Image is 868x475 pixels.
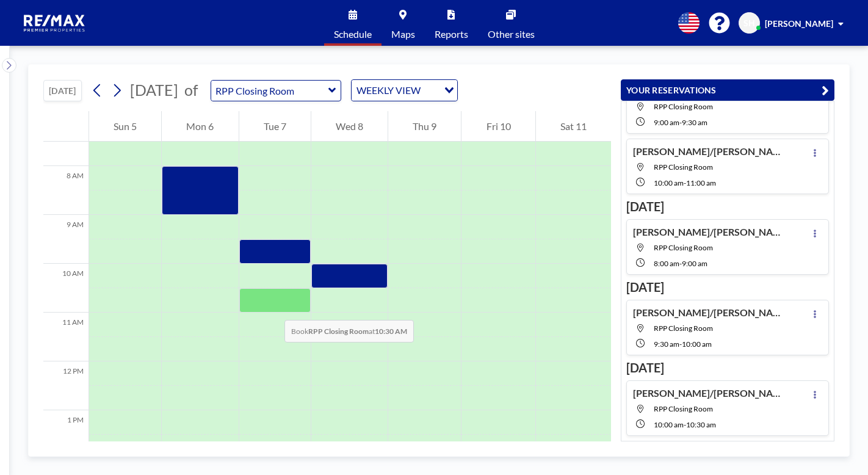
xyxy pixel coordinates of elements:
h4: [PERSON_NAME]/[PERSON_NAME]-937 [PERSON_NAME] Parkway-[PERSON_NAME] buyer Only [633,226,786,238]
div: 10 AM [43,264,89,313]
img: organization-logo [20,11,90,35]
span: [PERSON_NAME] [765,18,833,29]
div: Sat 11 [536,111,611,142]
span: RPP Closing Room [654,404,713,413]
button: YOUR RESERVATIONS [621,79,834,101]
div: Fri 10 [461,111,535,142]
b: RPP Closing Room [308,327,369,336]
span: 9:00 AM [682,259,707,268]
div: Thu 9 [388,111,461,142]
span: Maps [391,29,415,39]
span: WEEKLY VIEW [354,82,423,98]
span: Other sites [488,29,535,39]
div: 8 AM [43,166,89,215]
h4: [PERSON_NAME]/[PERSON_NAME]-[STREET_ADDRESS][PERSON_NAME] [633,145,786,158]
h3: [DATE] [626,280,829,295]
span: - [679,118,682,127]
input: Search for option [424,82,437,98]
span: Reports [435,29,468,39]
div: 11 AM [43,313,89,361]
span: [DATE] [130,81,178,99]
span: - [679,259,682,268]
div: 7 AM [43,117,89,166]
h3: [DATE] [626,199,829,214]
div: Search for option [352,80,457,101]
span: 11:00 AM [686,178,716,187]
div: 1 PM [43,410,89,459]
h3: [DATE] [626,360,829,375]
span: 10:30 AM [686,420,716,429]
span: 10:00 AM [654,178,684,187]
span: 10:00 AM [682,339,712,349]
h4: [PERSON_NAME]/[PERSON_NAME]-[STREET_ADDRESS][PERSON_NAME]-Seller Only-[PERSON_NAME] [633,306,786,319]
div: 9 AM [43,215,89,264]
div: Mon 6 [162,111,238,142]
span: 10:00 AM [654,420,684,429]
span: 9:30 AM [682,118,707,127]
div: Wed 8 [311,111,388,142]
span: 8:00 AM [654,259,679,268]
span: RPP Closing Room [654,102,713,111]
input: RPP Closing Room [211,81,328,101]
span: of [184,81,198,100]
span: 9:30 AM [654,339,679,349]
button: [DATE] [43,80,82,101]
span: - [684,178,686,187]
span: RPP Closing Room [654,162,713,172]
span: RPP Closing Room [654,243,713,252]
b: 10:30 AM [375,327,407,336]
div: 12 PM [43,361,89,410]
span: RPP Closing Room [654,324,713,333]
span: Schedule [334,29,372,39]
span: SH [743,18,755,29]
h4: [PERSON_NAME]/[PERSON_NAME]-[STREET_ADDRESS]-Buyer Only [PERSON_NAME] [633,387,786,399]
span: - [684,420,686,429]
span: - [679,339,682,349]
span: Book at [284,320,414,343]
div: Tue 7 [239,111,311,142]
span: 9:00 AM [654,118,679,127]
div: Sun 5 [89,111,161,142]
